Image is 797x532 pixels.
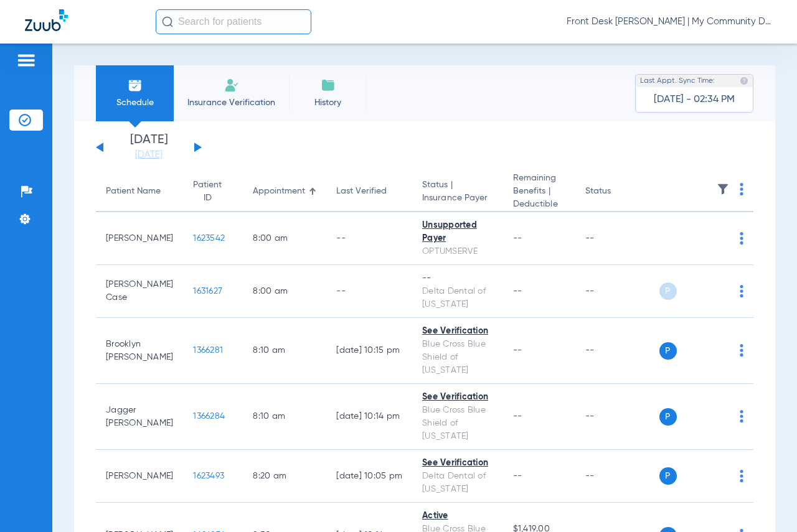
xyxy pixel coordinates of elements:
td: -- [575,450,659,503]
td: [DATE] 10:14 PM [326,384,412,450]
span: 1366284 [193,412,225,421]
span: [DATE] - 02:34 PM [654,93,735,106]
div: -- [422,272,493,285]
td: [PERSON_NAME] Case [96,265,183,318]
th: Remaining Benefits | [503,172,575,212]
img: History [321,78,336,93]
img: last sync help info [740,77,748,85]
img: group-dot-blue.svg [740,470,743,482]
td: [PERSON_NAME] [96,450,183,503]
div: Patient Name [106,185,173,198]
td: 8:20 AM [243,450,326,503]
span: -- [513,346,522,355]
img: x.svg [712,344,724,357]
td: -- [575,384,659,450]
img: group-dot-blue.svg [740,410,743,422]
td: [DATE] 10:05 PM [326,450,412,503]
td: 8:10 AM [243,384,326,450]
img: x.svg [712,285,724,297]
td: -- [575,318,659,384]
span: Schedule [105,96,164,109]
img: Search Icon [162,16,173,27]
span: Insurance Payer [422,192,493,205]
td: [PERSON_NAME] [96,212,183,265]
img: group-dot-blue.svg [740,285,743,297]
td: -- [326,265,412,318]
td: Brooklyn [PERSON_NAME] [96,318,183,384]
img: Manual Insurance Verification [224,78,239,93]
img: group-dot-blue.svg [740,344,743,357]
td: -- [326,212,412,265]
div: Last Verified [336,185,402,198]
div: Blue Cross Blue Shield of [US_STATE] [422,338,493,377]
input: Search for patients [156,9,311,34]
td: Jagger [PERSON_NAME] [96,384,183,450]
td: 8:00 AM [243,265,326,318]
div: See Verification [422,391,493,404]
div: Blue Cross Blue Shield of [US_STATE] [422,404,493,443]
span: Deductible [513,198,565,211]
span: Front Desk [PERSON_NAME] | My Community Dental Centers [567,16,772,28]
td: 8:10 AM [243,318,326,384]
span: P [659,467,677,485]
span: History [298,96,357,109]
img: group-dot-blue.svg [740,183,743,195]
div: See Verification [422,457,493,470]
td: -- [575,212,659,265]
td: [DATE] 10:15 PM [326,318,412,384]
span: 1631627 [193,287,222,296]
img: hamburger-icon [16,53,36,68]
img: Schedule [128,78,143,93]
div: Delta Dental of [US_STATE] [422,470,493,496]
img: x.svg [712,470,724,482]
div: Patient ID [193,179,233,205]
span: 1623542 [193,234,225,243]
img: filter.svg [717,183,729,195]
td: -- [575,265,659,318]
span: P [659,342,677,360]
div: OPTUMSERVE [422,245,493,258]
span: -- [513,472,522,480]
span: 1366281 [193,346,223,355]
th: Status | [412,172,503,212]
img: group-dot-blue.svg [740,232,743,245]
span: -- [513,234,522,243]
div: Unsupported Payer [422,219,493,245]
td: 8:00 AM [243,212,326,265]
div: Last Verified [336,185,387,198]
div: Patient Name [106,185,161,198]
iframe: Chat Widget [735,472,797,532]
div: See Verification [422,325,493,338]
span: -- [513,412,522,421]
div: Appointment [253,185,305,198]
div: Patient ID [193,179,222,205]
span: P [659,408,677,426]
img: x.svg [712,232,724,245]
span: 1623493 [193,472,224,480]
li: [DATE] [111,134,186,161]
img: Zuub Logo [25,9,68,31]
div: Appointment [253,185,316,198]
span: P [659,282,677,300]
th: Status [575,172,659,212]
div: Active [422,510,493,523]
span: Last Appt. Sync Time: [640,75,715,87]
span: -- [513,287,522,296]
div: Delta Dental of [US_STATE] [422,285,493,311]
span: Insurance Verification [183,96,280,109]
img: x.svg [712,410,724,422]
a: [DATE] [111,149,186,161]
